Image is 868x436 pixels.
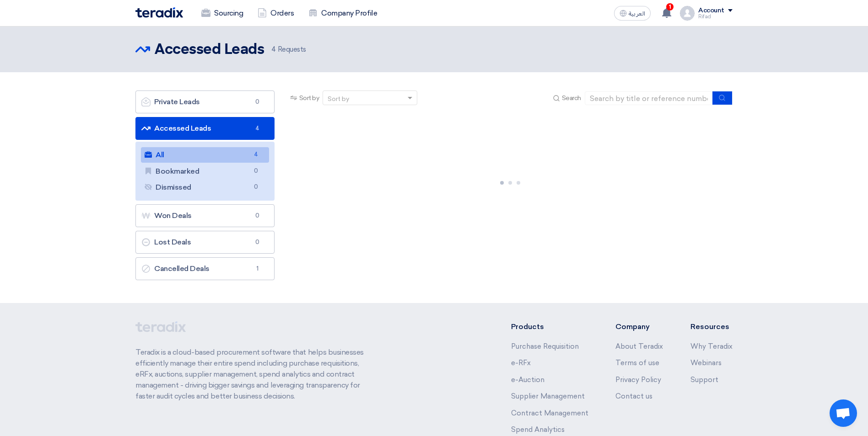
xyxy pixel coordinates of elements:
[615,359,659,367] a: Terms of use
[135,347,374,402] p: Teradix is a cloud-based procurement software that helps businesses efficiently manage their enti...
[141,147,269,163] a: All
[680,6,695,21] img: profile_test.png
[252,97,263,106] span: 0
[615,321,663,332] li: Company
[135,117,275,140] a: Accessed Leads4
[511,392,585,400] a: Supplier Management
[271,45,276,53] span: 4
[252,211,263,220] span: 0
[690,376,718,384] a: Support
[615,376,661,384] a: Privacy Policy
[562,93,581,103] span: Search
[299,93,319,103] span: Sort by
[141,180,269,195] a: Dismissed
[135,257,275,280] a: Cancelled Deals1
[135,7,183,18] img: Teradix logo
[155,41,264,59] h2: Accessed Leads
[511,425,565,434] a: Spend Analytics
[135,204,275,227] a: Won Deals0
[251,182,262,192] span: 0
[511,376,545,384] a: e-Auction
[252,124,263,133] span: 4
[141,164,269,179] a: Bookmarked
[511,321,588,332] li: Products
[690,342,733,351] a: Why Teradix
[585,91,713,105] input: Search by title or reference number
[830,399,857,427] a: Open chat
[271,44,306,55] span: Requests
[252,238,263,247] span: 0
[615,342,663,351] a: About Teradix
[629,11,645,17] span: العربية
[690,321,733,332] li: Resources
[698,14,733,19] div: Rifad
[511,342,579,351] a: Purchase Requisition
[194,3,250,23] a: Sourcing
[135,90,275,113] a: Private Leads0
[666,3,674,11] span: 1
[690,359,722,367] a: Webinars
[250,3,301,23] a: Orders
[252,264,263,273] span: 1
[511,409,588,417] a: Contract Management
[328,94,349,104] div: Sort by
[301,3,384,23] a: Company Profile
[135,231,275,254] a: Lost Deals0
[698,7,724,15] div: Account
[251,150,262,160] span: 4
[615,392,652,400] a: Contact us
[251,166,262,176] span: 0
[511,359,531,367] a: e-RFx
[614,6,651,21] button: العربية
